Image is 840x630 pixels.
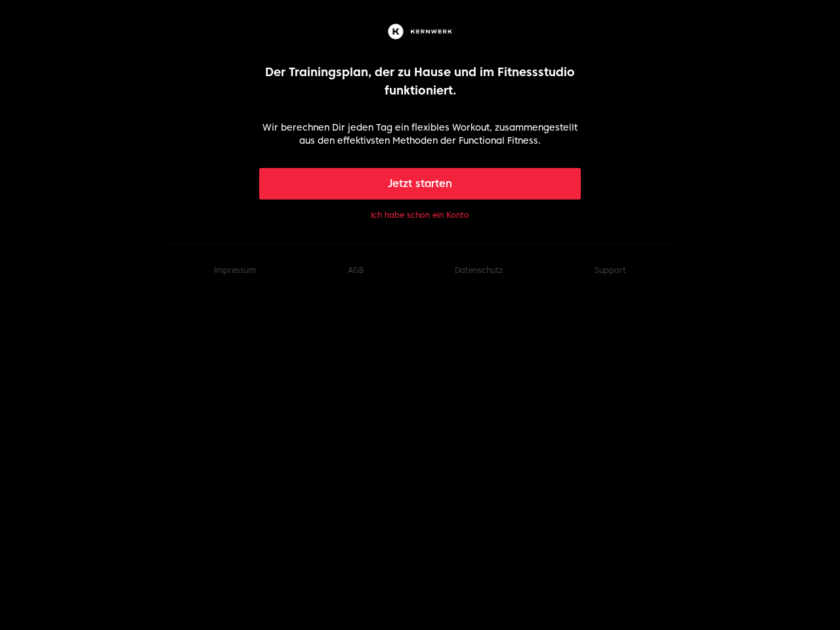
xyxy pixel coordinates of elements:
button: Support [595,265,626,276]
p: Wir berechnen Dir jeden Tag ein flexibles Workout, zusammengestellt aus den effektivsten Methoden... [259,121,581,147]
img: Kernwerk® [385,21,455,42]
a: Impressum [214,265,256,275]
button: Jetzt starten [259,168,581,199]
a: Datenschutz [455,265,503,275]
button: Ich habe schon ein Konto [371,210,469,220]
a: AGB [348,265,364,275]
p: Der Trainingsplan, der zu Hause und im Fitnessstudio funktioniert. [259,63,581,100]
